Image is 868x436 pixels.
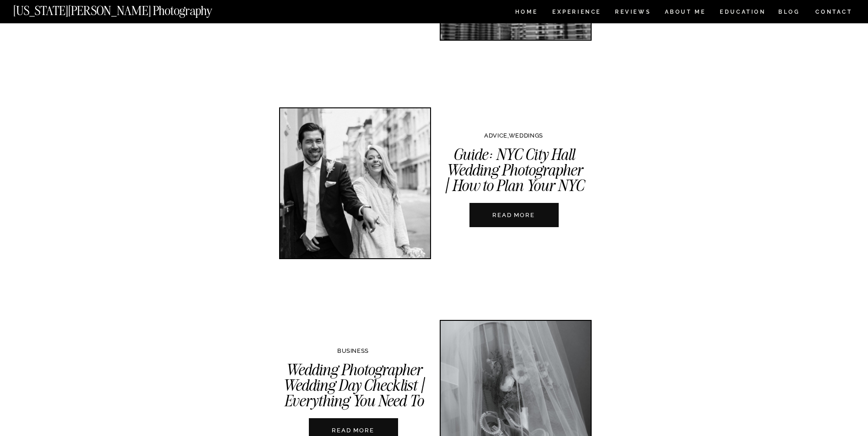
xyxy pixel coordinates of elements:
a: WEDDINGS [509,132,543,139]
a: REVIEWS [615,9,649,17]
a: ADVICE [484,132,507,139]
a: Wedding Photographer Wedding Day Checklist | Everything You Need To Bring [282,360,425,426]
a: [US_STATE][PERSON_NAME] Photography [13,5,243,12]
a: BUSINESS [337,347,369,354]
a: Guide: NYC City Hall Wedding Photographer | How to Plan Your NYC Elopement [444,144,584,211]
a: ABOUT ME [664,9,706,17]
a: BLOG [778,9,800,17]
a: READ MORE [302,426,404,435]
a: HOME [513,9,539,17]
a: Experience [552,9,600,17]
p: , [427,133,601,138]
a: Guide: NYC City Hall Wedding Photographer | How to Plan Your NYC Elopement [469,203,559,227]
a: READ MORE [463,211,565,219]
a: EDUCATION [719,9,767,17]
a: CONTACT [815,7,853,17]
img: Bride and groom after city hall wedding in Manhattan. [280,108,430,258]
